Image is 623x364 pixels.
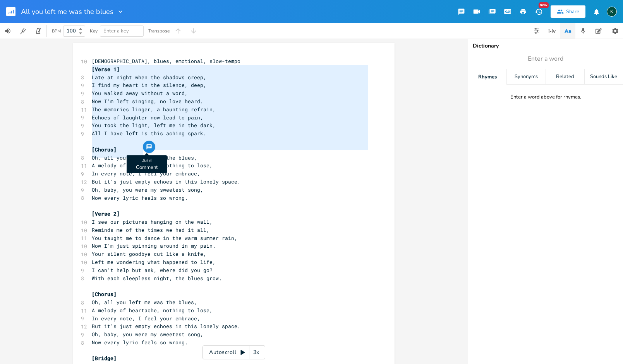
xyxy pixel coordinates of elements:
span: The memories linger, a haunting refrain, [92,106,216,113]
div: Rhymes [468,69,506,85]
button: New [531,5,546,19]
span: [Chorus] [92,146,117,153]
div: Share [566,8,579,15]
span: All you left me was the blues [21,8,113,15]
span: You taught me to dance in the warm summer rain, [92,235,237,242]
span: I find my heart in the silence, deep, [92,82,206,88]
div: Related [546,69,584,85]
div: 3x [249,345,263,359]
span: A melody of heartache, nothing to lose, [92,162,213,169]
span: [Bridge] [92,355,117,362]
span: Oh, baby, you were my sweetest song, [92,186,203,193]
span: In every note, I feel your embrace, [92,315,200,322]
div: Enter a word above for rhymes. [510,94,581,100]
div: Koval [607,7,617,17]
span: You walked away without a word, [92,90,188,97]
div: Synonyms [507,69,545,85]
span: Your silent goodbye cut like a knife, [92,250,206,257]
span: A melody of heartache, nothing to lose, [92,307,213,314]
button: K [607,3,617,20]
span: Now I’m left singing, no love heard. [92,98,203,105]
span: All I have left is this aching spark. [92,130,206,137]
div: BPM [52,29,61,33]
span: Echoes of laughter now lead to pain, [92,114,203,121]
span: Oh, baby, you were my sweetest song, [92,331,203,338]
span: Enter a word [528,54,563,63]
span: You took the light, left me in the dark, [92,122,216,129]
span: In every note, I feel your embrace, [92,170,200,177]
span: Left me wondering what happened to life, [92,259,216,265]
span: Oh, all you left me was the blues, [92,299,197,306]
div: Autoscroll [203,345,265,359]
span: Now every lyric feels so wrong. [92,339,188,346]
span: I can’t help but ask, where did you go? [92,267,213,274]
span: I see our pictures hanging on the wall, [92,218,213,225]
span: Now I’m just spinning around in my pain. [92,242,216,249]
span: With each sleepless night, the blues grow. [92,275,222,282]
span: But it's just empty echoes in this lonely space. [92,323,240,330]
span: Oh, all you left me was the blues, [92,154,197,161]
span: [Verse 1] [92,66,120,73]
span: But it's just empty echoes in this lonely space. [92,178,240,185]
div: Transpose [148,29,170,33]
span: Now every lyric feels so wrong. [92,194,188,201]
span: [DEMOGRAPHIC_DATA], blues, emotional, slow-tempo [92,58,240,65]
button: Share [551,5,585,18]
span: [Chorus] [92,291,117,298]
div: Sounds Like [585,69,623,85]
div: New [539,2,549,8]
span: Late at night when the shadows creep, [92,74,206,81]
div: Key [90,29,98,33]
span: Reminds me of the times we had it all, [92,226,209,233]
span: [Verse 2] [92,210,120,217]
div: Dictionary [473,43,618,49]
button: Add Comment [143,141,155,153]
span: Enter a key [103,27,129,34]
